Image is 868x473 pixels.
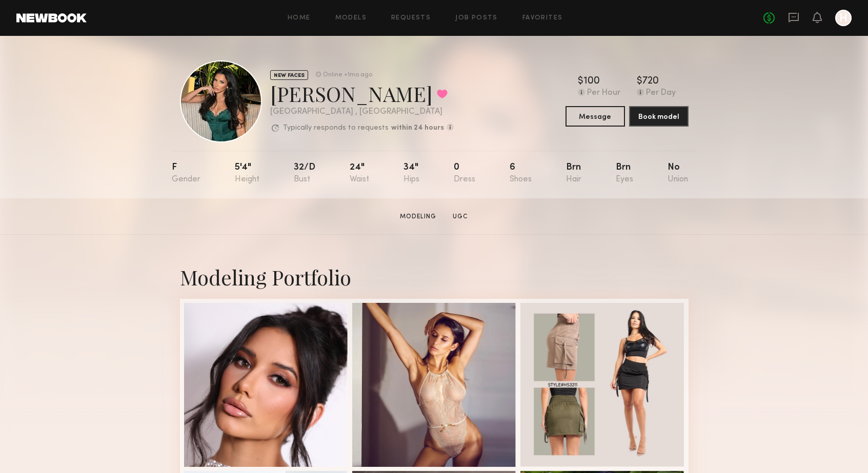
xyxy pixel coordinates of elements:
div: 720 [642,76,659,87]
a: Requests [391,15,431,22]
div: Per Day [646,89,676,98]
p: Typically responds to requests [283,125,389,132]
a: Job Posts [455,15,498,22]
div: F [172,163,200,184]
div: Online +1mo ago [323,72,372,78]
div: 6 [510,163,532,184]
div: 32/d [294,163,315,184]
div: 0 [454,163,475,184]
button: Message [566,106,625,127]
b: within 24 hours [391,125,444,132]
a: Models [335,15,367,22]
a: H [835,10,852,26]
div: Brn [616,163,633,184]
div: 5'4" [235,163,259,184]
div: Modeling Portfolio [180,263,689,291]
a: UGC [449,212,472,221]
div: No [668,163,688,184]
a: Favorites [522,15,563,22]
div: 34" [403,163,419,184]
div: $ [637,76,642,87]
div: 100 [583,76,600,87]
div: [PERSON_NAME] [270,80,454,107]
div: Brn [566,163,581,184]
div: NEW FACES [270,70,308,80]
div: 24" [350,163,369,184]
a: Home [288,15,311,22]
div: [GEOGRAPHIC_DATA] , [GEOGRAPHIC_DATA] [270,108,454,116]
button: Book model [629,106,689,127]
div: $ [578,76,583,87]
div: Per Hour [587,89,620,98]
a: Modeling [396,212,440,221]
